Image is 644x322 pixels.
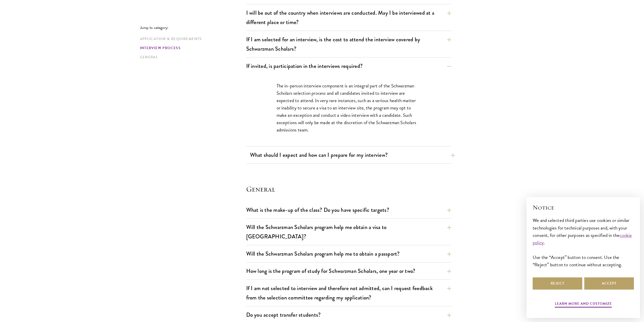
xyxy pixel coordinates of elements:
[140,54,243,60] a: General
[246,265,451,277] button: How long is the program of study for Schwarzman Scholars, one year or two?
[533,232,632,246] a: cookie policy
[533,277,582,290] button: Reject
[246,184,451,194] h4: General
[140,45,243,51] a: Interview Process
[246,248,451,259] button: Will the Schwarzman Scholars program help me to obtain a passport?
[246,34,451,54] button: If I am selected for an interview, is the cost to attend the interview covered by Schwarzman Scho...
[250,149,455,161] button: What should I expect and how can I prepare for my interview?
[277,82,421,134] p: The in-person interview component is an integral part of the Schwarzman Scholars selection proces...
[246,204,451,216] button: What is the make-up of the class? Do you have specific targets?
[246,282,451,303] button: If I am not selected to interview and therefore not admitted, can I request feedback from the sel...
[246,7,451,28] button: I will be out of the country when interviews are conducted. May I be interviewed at a different p...
[533,203,634,212] h2: Notice
[246,309,451,320] button: Do you accept transfer students?
[584,277,634,290] button: Accept
[140,36,243,42] a: Application & Requirements
[140,25,246,30] p: Jump to category:
[533,217,634,268] div: We and selected third parties use cookies or similar technologies for technical purposes and, wit...
[246,221,451,242] button: Will the Schwarzman Scholars program help me obtain a visa to [GEOGRAPHIC_DATA]?
[246,60,451,72] button: If invited, is participation in the interviews required?
[555,300,612,308] button: Learn more and customize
